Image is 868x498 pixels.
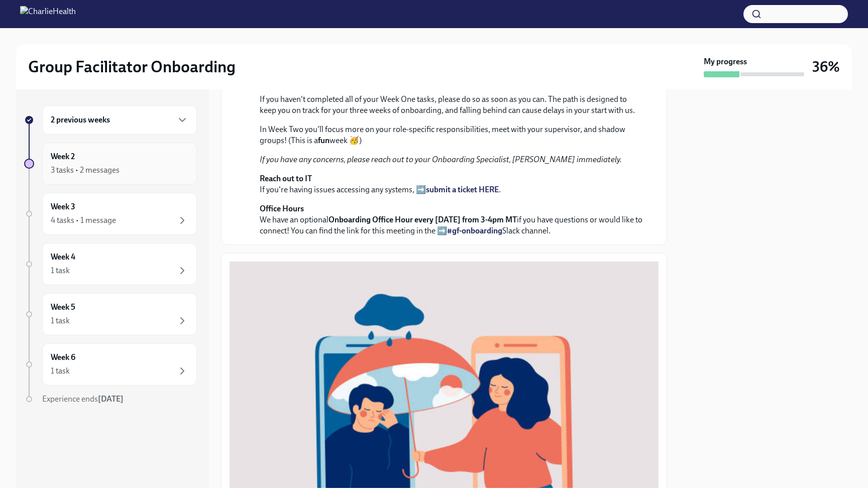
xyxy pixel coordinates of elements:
[51,252,75,263] h6: Week 4
[24,343,197,386] a: Week 61 task
[51,352,75,363] h6: Week 6
[260,173,642,195] p: If you're having issues accessing any systems, ➡️ .
[426,185,499,194] a: submit a ticket HERE
[260,155,622,164] em: If you have any concerns, please reach out to your Onboarding Specialist, [PERSON_NAME] immediately.
[51,302,75,313] h6: Week 5
[447,226,502,235] a: #gf-onboarding
[704,56,747,67] strong: My progress
[260,203,642,236] p: We have an optional if you have questions or would like to connect! You can find the link for thi...
[329,215,517,224] strong: Onboarding Office Hour every [DATE] from 3-4pm MT
[98,394,124,404] strong: [DATE]
[51,315,70,326] div: 1 task
[51,215,116,226] div: 4 tasks • 1 message
[20,6,76,22] img: CharlieHealth
[24,243,197,285] a: Week 41 task
[51,114,110,126] h6: 2 previous weeks
[24,193,197,235] a: Week 34 tasks • 1 message
[260,204,304,213] strong: Office Hours
[28,57,236,77] h2: Group Facilitator Onboarding
[51,201,75,212] h6: Week 3
[24,293,197,335] a: Week 51 task
[318,136,330,145] strong: fun
[24,143,197,185] a: Week 23 tasks • 2 messages
[42,105,197,135] div: 2 previous weeks
[260,124,642,146] p: In Week Two you'll focus more on your role-specific responsibilities, meet with your supervisor, ...
[260,174,312,183] strong: Reach out to IT
[812,58,840,76] h3: 36%
[260,94,642,116] p: If you haven't completed all of your Week One tasks, please do so as soon as you can. The path is...
[51,265,70,276] div: 1 task
[51,165,120,176] div: 3 tasks • 2 messages
[51,151,75,162] h6: Week 2
[51,365,70,377] div: 1 task
[42,394,124,404] span: Experience ends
